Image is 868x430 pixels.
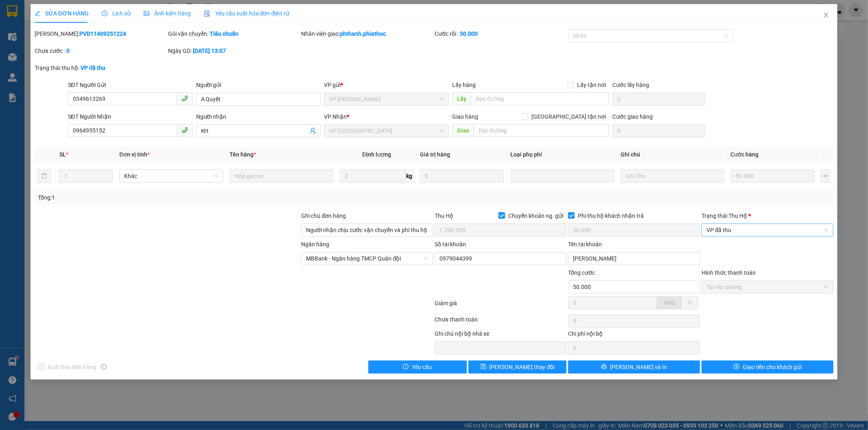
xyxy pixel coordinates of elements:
input: Ghi Chú [621,169,724,182]
label: Ghi chú đơn hàng [302,213,346,219]
label: Tên tài khoản [568,241,602,248]
span: Xuất hóa đơn hàng [44,363,100,371]
span: VP đã thu [706,224,829,236]
span: Ảnh kiện hàng [144,10,191,17]
b: VP đã thu [81,65,106,71]
span: MBBank - Ngân hàng TMCP Quân đội [306,252,429,265]
span: Định lượng [362,151,391,158]
input: 0 [420,169,504,182]
b: PVD11409251224 [79,30,126,37]
div: Giảm giá [434,299,568,313]
button: printer[PERSON_NAME] và In [568,361,700,374]
span: edit [35,11,40,16]
span: Cước hàng [731,151,759,158]
span: exclamation-circle [403,364,409,370]
input: Cước lấy hàng [612,93,705,106]
span: Khác [124,170,218,182]
span: VP Nhận [324,113,347,120]
span: dollar [734,364,739,370]
span: Tại văn phòng [706,281,829,293]
input: Tên tài khoản [568,252,700,265]
span: VP Phạm Văn Đồng [329,93,444,105]
button: Close [815,4,837,27]
button: dollarGiao tiền cho khách gửi [702,361,833,374]
span: Yêu cầu [412,363,432,371]
b: phthanh.phiethoc [340,30,386,37]
span: Lấy hàng [452,82,476,88]
input: Dọc đường [474,124,609,137]
input: Dọc đường [471,92,609,105]
span: Thu Hộ [435,213,453,219]
th: Loại phụ phí [507,147,617,163]
span: Giá trị hàng [420,151,450,158]
input: Số tài khoản [435,252,566,265]
span: phone [181,127,188,133]
span: Lấy [452,92,471,105]
label: Số tài khoản [435,241,466,248]
span: SỬA ĐƠN HÀNG [35,10,89,17]
label: Ngân hàng [302,241,330,248]
b: [DATE] 13:07 [193,48,226,54]
b: 0 [66,48,70,54]
div: Chi phí nội bộ [568,329,700,341]
div: VP gửi [324,80,449,89]
input: Ghi chú đơn hàng [302,224,433,237]
img: icon [204,11,210,17]
span: Giao hàng [452,113,478,120]
div: Cước rồi : [435,29,566,38]
span: [GEOGRAPHIC_DATA] tận nơi [528,112,609,121]
label: Cước lấy hàng [612,82,649,88]
span: Yêu cầu xuất hóa đơn điện tử [204,10,290,17]
span: phone [181,95,188,102]
div: Ngày GD: [168,46,300,55]
input: 0 [731,169,815,182]
span: Lịch sử [102,10,131,17]
span: user-add [310,128,316,134]
span: clock-circle [102,11,107,16]
span: VP Thái Bình [329,125,444,137]
b: Tiêu chuẩn [210,30,238,37]
b: 50.000 [460,30,478,37]
span: Chuyển khoản ng. gửi [505,211,566,220]
th: Ghi chú [617,147,728,163]
div: Chưa thanh toán [434,315,568,329]
div: Chưa cước : [35,46,166,55]
div: Tổng: 1 [38,193,335,202]
span: close [823,12,829,18]
div: SĐT Người Gửi [68,80,193,89]
input: Cước giao hàng [612,124,705,137]
span: Giao [452,124,474,137]
div: Gói vận chuyển: [168,29,300,38]
span: % [688,300,692,306]
span: Lấy tận nơi [574,80,609,89]
div: Trạng thái thu hộ: [35,63,200,72]
label: Cước giao hàng [612,113,653,120]
span: [PERSON_NAME] và In [610,363,667,371]
div: Nhân viên giao: [302,29,433,38]
span: Tổng cước [568,269,595,276]
span: SL [59,151,66,158]
button: exclamation-circleYêu cầu [368,361,467,374]
span: Tên hàng [230,151,256,158]
input: VD: Bàn, Ghế [230,169,333,182]
span: save [481,364,486,370]
span: [PERSON_NAME] thay đổi [490,363,555,371]
label: Hình thức thanh toán [702,269,756,276]
div: Người gửi [196,80,321,89]
button: delete [38,169,51,182]
span: info-circle [101,364,107,370]
span: VND [664,300,675,306]
button: plus [821,169,830,182]
div: Người nhận [196,112,321,121]
div: [PERSON_NAME]: [35,29,166,38]
div: SĐT Người Nhận [68,112,193,121]
span: printer [601,364,607,370]
span: Giao tiền cho khách gửi [743,363,802,371]
span: picture [144,11,149,16]
div: Ghi chú nội bộ nhà xe [435,329,566,341]
div: Trạng thái Thu Hộ [702,211,833,220]
span: Phí thu hộ khách nhận trả [575,211,647,220]
span: kg [405,169,413,182]
span: Đơn vị tính [119,151,150,158]
button: save[PERSON_NAME] thay đổi [468,361,567,374]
